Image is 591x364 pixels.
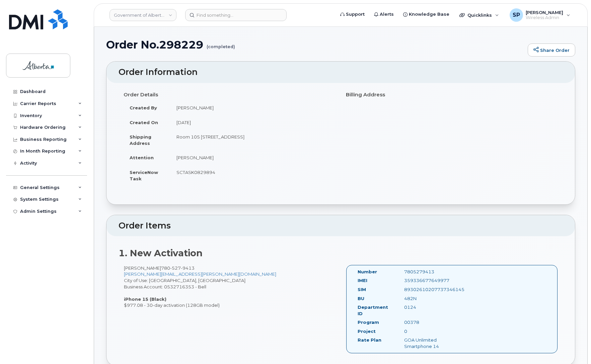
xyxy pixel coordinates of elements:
div: 0 [399,328,464,335]
span: 9413 [181,265,195,271]
div: 89302610207737346145 [399,286,464,293]
label: Project [358,328,376,335]
strong: ServiceNow Task [130,170,158,181]
strong: 1. New Activation [119,248,203,259]
td: [DATE] [170,115,336,130]
div: GOA Unlimited Smartphone 14 [399,337,464,349]
td: Room 105 [STREET_ADDRESS] [170,129,336,150]
div: 359336677649977 [399,277,464,284]
a: Share Order [528,43,575,57]
label: Number [358,269,377,275]
strong: Shipping Address [130,134,151,146]
label: Program [358,319,379,326]
label: SIM [358,286,366,293]
div: 00378 [399,319,464,326]
strong: Created By [130,105,157,110]
label: BU [358,295,364,302]
small: (completed) [207,39,235,49]
label: Rate Plan [358,337,381,343]
span: 527 [170,265,181,271]
strong: Attention [130,155,154,160]
strong: Created On [130,120,158,125]
td: SCTASK0829894 [170,165,336,186]
div: 482N [399,295,464,302]
h1: Order No.298229 [106,39,524,51]
a: [PERSON_NAME][EMAIL_ADDRESS][PERSON_NAME][DOMAIN_NAME] [124,271,276,277]
label: IMEI [358,277,367,284]
h2: Order Information [119,68,563,77]
div: 7805279413 [399,269,464,275]
td: [PERSON_NAME] [170,150,336,165]
label: Department ID [358,304,394,316]
h2: Order Items [119,221,563,231]
h4: Billing Address [346,92,558,98]
div: [PERSON_NAME] City of Use: [GEOGRAPHIC_DATA], [GEOGRAPHIC_DATA] Business Account: 0532716353 - Be... [119,265,341,308]
td: [PERSON_NAME] [170,100,336,115]
span: 780 [161,265,195,271]
h4: Order Details [124,92,336,98]
strong: iPhone 15 (Black) [124,296,166,302]
div: 0124 [399,304,464,310]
